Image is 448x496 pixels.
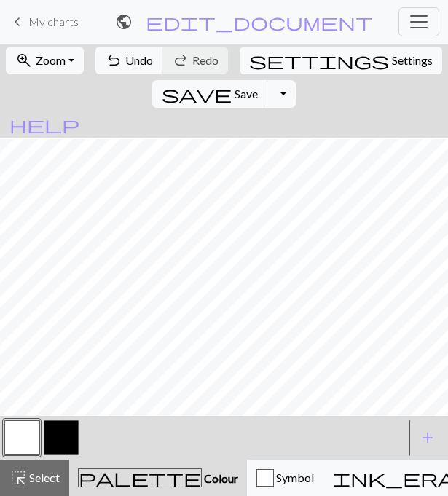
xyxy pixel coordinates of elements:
[162,84,232,104] span: save
[9,9,79,34] a: My charts
[138,15,139,28] h2: Skull pattern / Skull pattern
[115,12,133,32] span: public
[146,12,373,32] span: edit_document
[6,47,84,74] button: Zoom
[27,471,60,484] span: Select
[9,114,79,135] span: help
[79,468,201,488] span: palette
[9,468,27,488] span: highlight_alt
[240,47,442,74] button: SettingsSettings
[274,471,314,484] span: Symbol
[15,50,33,71] span: zoom_in
[387,438,433,481] iframe: chat widget
[152,80,268,108] button: Save
[9,12,26,32] span: keyboard_arrow_left
[392,52,433,69] span: Settings
[69,460,247,496] button: Colour
[36,53,66,67] span: Zoom
[28,15,79,28] span: My charts
[95,47,163,74] button: Undo
[235,87,258,101] span: Save
[249,52,389,69] i: Settings
[125,53,153,67] span: Undo
[247,460,323,496] button: Symbol
[419,428,436,448] span: add
[398,7,439,36] button: Toggle navigation
[105,50,122,71] span: undo
[202,471,238,485] span: Colour
[249,50,389,71] span: settings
